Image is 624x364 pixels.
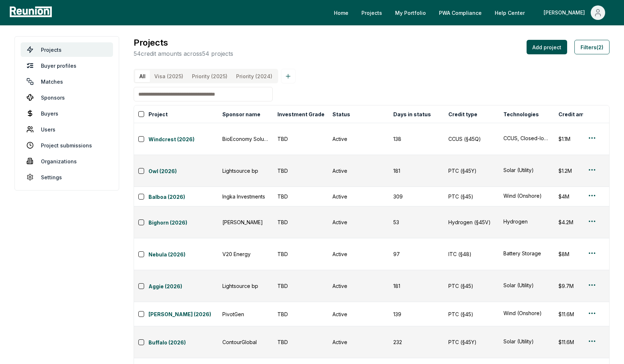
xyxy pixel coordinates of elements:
[448,338,495,346] div: PTC (§45Y)
[393,167,440,175] div: 181
[148,135,218,144] a: Windcrest (2026)
[392,107,432,121] button: Days in status
[148,310,218,319] a: [PERSON_NAME] (2026)
[447,107,479,121] button: Credit type
[503,166,550,174] button: Solar (Utility)
[222,167,269,175] div: Lightsource bp
[448,135,495,143] div: CCUS (§45Q)
[148,167,218,176] a: Owl (2026)
[328,5,354,20] a: Home
[332,193,385,200] div: Active
[503,218,550,225] button: Hydrogen
[222,310,269,318] div: PivotGen
[558,167,616,175] div: $1.2M
[448,310,495,318] div: PTC (§45)
[332,218,385,226] div: Active
[21,58,113,73] a: Buyer profiles
[332,338,385,346] div: Active
[150,70,188,82] button: Visa (2025)
[393,250,440,258] div: 97
[134,36,233,49] h3: Projects
[148,337,218,347] button: Buffalo (2026)
[393,193,440,200] div: 309
[393,218,440,226] div: 53
[148,192,218,202] button: Balboa (2026)
[148,217,218,227] button: Bighorn (2026)
[148,219,218,227] a: Bighorn (2026)
[574,40,610,54] button: Filters(2)
[148,166,218,176] button: Owl (2026)
[21,90,113,105] a: Sponsors
[332,250,385,258] div: Active
[222,282,269,290] div: Lightsource bp
[21,154,113,168] a: Organizations
[188,70,232,82] button: Priority (2025)
[393,310,440,318] div: 139
[21,106,113,121] a: Buyers
[148,281,218,291] button: Aggie (2026)
[276,107,326,121] button: Investment Grade
[148,249,218,259] button: Nebula (2026)
[147,107,169,121] button: Project
[332,167,385,175] div: Active
[331,107,352,121] button: Status
[502,107,540,121] button: Technologies
[277,338,324,346] div: TBD
[527,40,567,54] button: Add project
[448,282,495,290] div: PTC (§45)
[222,250,269,258] div: V20 Energy
[503,250,550,257] button: Battery Storage
[222,338,269,346] div: ContourGlobal
[389,5,432,20] a: My Portfolio
[222,218,269,226] div: [PERSON_NAME]
[332,282,385,290] div: Active
[557,107,609,121] button: Credit amount
[277,167,324,175] div: TBD
[356,5,388,20] a: Projects
[277,310,324,318] div: TBD
[558,135,616,143] div: $1.1M
[448,218,495,226] div: Hydrogen (§45V)
[221,107,262,121] button: Sponsor name
[148,339,218,347] a: Buffalo (2026)
[135,70,150,82] button: All
[503,192,550,200] button: Wind (Onshore)
[558,282,616,290] div: $9.7M
[538,5,611,20] button: [PERSON_NAME]
[232,70,277,82] button: Priority (2024)
[21,42,113,57] a: Projects
[558,218,616,226] div: $4.2M
[21,74,113,89] a: Matches
[558,250,616,258] div: $8M
[503,134,550,142] div: CCUS, Closed-loop Biomass
[489,5,531,20] a: Help Center
[503,309,550,317] button: Wind (Onshore)
[448,250,495,258] div: ITC (§48)
[277,135,324,143] div: TBD
[148,283,218,291] a: Aggie (2026)
[393,338,440,346] div: 232
[222,135,269,143] div: BioEconomy Solutions
[148,309,218,319] button: [PERSON_NAME] (2026)
[328,5,617,20] nav: Main
[21,170,113,184] a: Settings
[448,193,495,200] div: PTC (§45)
[134,49,233,58] p: 54 credit amounts across 54 projects
[393,135,440,143] div: 138
[21,122,113,137] a: Users
[148,134,218,144] button: Windcrest (2026)
[277,193,324,200] div: TBD
[277,218,324,226] div: TBD
[503,281,550,289] div: Solar (Utility)
[433,5,487,20] a: PWA Compliance
[544,5,588,20] div: [PERSON_NAME]
[558,193,616,200] div: $4M
[277,250,324,258] div: TBD
[503,338,550,345] button: Solar (Utility)
[148,251,218,259] a: Nebula (2026)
